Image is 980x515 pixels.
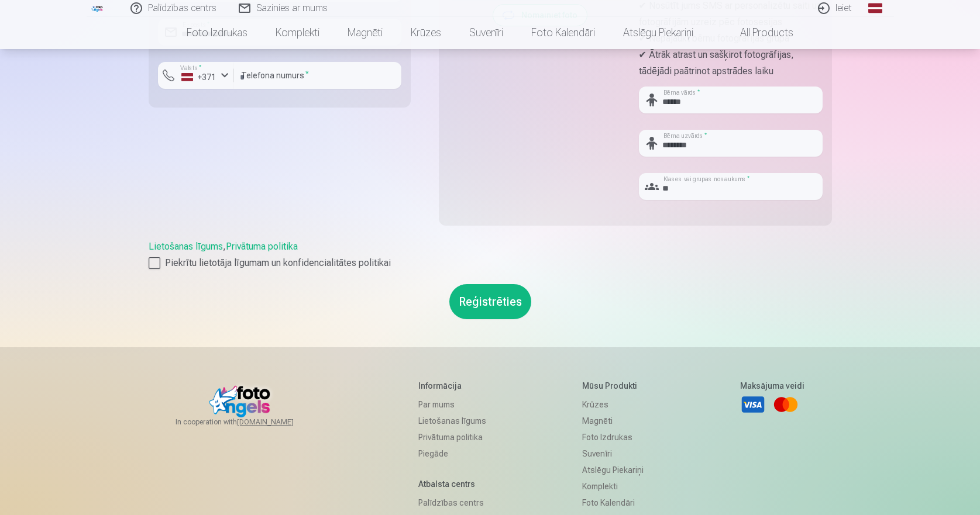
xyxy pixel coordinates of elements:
[149,240,832,270] div: ,
[149,241,223,252] a: Lietošanas līgums
[582,413,644,429] a: Magnēti
[582,462,644,478] a: Atslēgu piekariņi
[582,396,644,413] a: Krūzes
[582,380,644,392] h5: Mūsu produkti
[740,380,804,392] h5: Maksājuma veidi
[582,429,644,445] a: Foto izdrukas
[418,380,486,392] h5: Informācija
[418,478,486,490] h5: Atbalsta centrs
[397,16,455,49] a: Krūzes
[418,445,486,462] a: Piegāde
[262,16,333,49] a: Komplekti
[582,445,644,462] a: Suvenīri
[237,417,322,427] a: [DOMAIN_NAME]
[773,392,799,417] a: Mastercard
[418,495,486,511] a: Palīdzības centrs
[176,417,322,427] span: In cooperation with
[740,392,766,417] a: Visa
[455,16,517,49] a: Suvenīri
[418,429,486,445] a: Privātuma politika
[181,71,216,83] div: +371
[517,16,609,49] a: Foto kalendāri
[91,5,104,12] img: /fa1
[418,396,486,413] a: Par mums
[418,413,486,429] a: Lietošanas līgums
[639,47,823,80] p: ✔ Ātrāk atrast un sašķirot fotogrāfijas, tādējādi paātrinot apstrādes laiku
[707,16,807,49] a: All products
[149,256,832,270] label: Piekrītu lietotāja līgumam un konfidencialitātes politikai
[333,16,397,49] a: Magnēti
[177,64,205,72] label: Valsts
[582,478,644,495] a: Komplekti
[449,284,531,319] button: Reģistrēties
[158,62,234,89] button: Valsts*+371
[226,241,298,252] a: Privātuma politika
[173,16,262,49] a: Foto izdrukas
[609,16,707,49] a: Atslēgu piekariņi
[582,495,644,511] a: Foto kalendāri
